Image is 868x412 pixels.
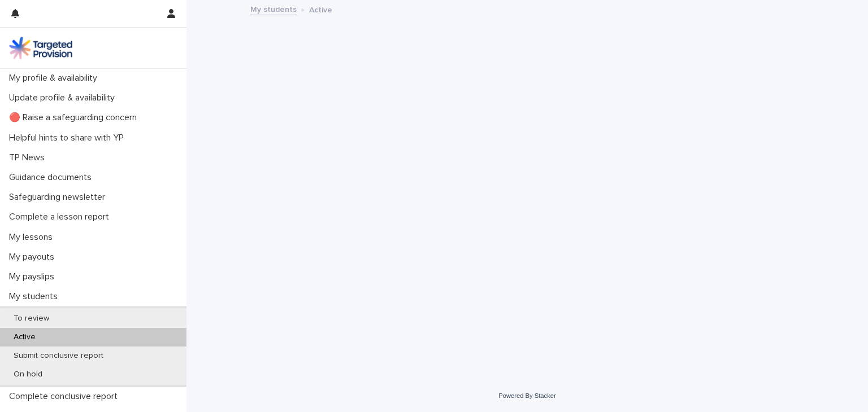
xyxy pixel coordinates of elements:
[5,73,106,84] p: My profile & availability
[5,93,124,103] p: Update profile & availability
[5,112,146,123] p: 🔴 Raise a safeguarding concern
[309,3,332,15] p: Active
[250,2,297,15] a: My students
[5,370,51,379] p: On hold
[5,133,133,143] p: Helpful hints to share with YP
[5,291,67,302] p: My students
[5,332,45,342] p: Active
[5,391,127,402] p: Complete conclusive report
[5,212,118,222] p: Complete a lesson report
[5,351,112,361] p: Submit conclusive report
[9,37,72,59] img: M5nRWzHhSzIhMunXDL62
[5,152,54,163] p: TP News
[5,232,62,243] p: My lessons
[5,192,114,203] p: Safeguarding newsletter
[5,271,63,282] p: My payslips
[498,392,555,399] a: Powered By Stacker
[5,314,58,323] p: To review
[5,172,101,183] p: Guidance documents
[5,252,63,262] p: My payouts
